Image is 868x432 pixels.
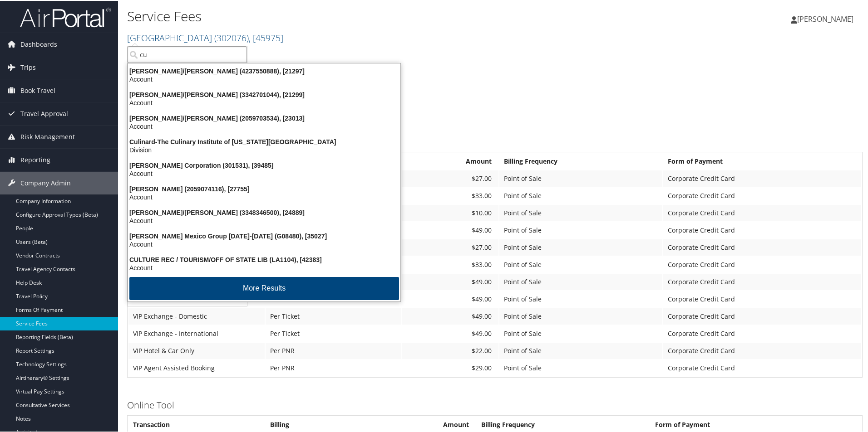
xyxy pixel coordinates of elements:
td: $27.00 [402,170,499,186]
div: Division [123,145,406,153]
td: $10.00 [402,204,499,220]
td: Corporate Credit Card [663,273,861,289]
div: CULTURE REC / TOURISM/OFF OF STATE LIB (LA1104), [42383] [123,255,406,263]
div: [PERSON_NAME]/[PERSON_NAME] (2059703534), [23013] [123,113,406,121]
td: Point of Sale [499,359,662,375]
td: Point of Sale [499,256,662,272]
td: Corporate Credit Card [663,187,861,203]
div: [PERSON_NAME]/[PERSON_NAME] (3348346500), [24889] [123,208,406,216]
td: $49.00 [402,307,499,324]
span: Company Admin [20,171,71,194]
a: [GEOGRAPHIC_DATA] [127,31,283,43]
td: $49.00 [402,325,499,341]
div: Account [123,98,406,106]
div: Culinard-The Culinary Institute of [US_STATE][GEOGRAPHIC_DATA] [123,137,406,145]
th: Form of Payment [663,152,861,169]
td: Per Ticket [266,325,401,341]
div: Account [123,74,406,83]
div: [PERSON_NAME]/[PERSON_NAME] (4237550888), [21297] [123,66,406,74]
h1: Service Fees [127,6,617,25]
th: Billing [266,416,372,432]
span: , [ 45975 ] [249,31,283,43]
td: Per Ticket [266,307,401,324]
td: Point of Sale [499,307,662,324]
button: More Results [129,276,399,299]
td: Corporate Credit Card [663,221,861,238]
span: ( 302076 ) [214,31,249,43]
td: $33.00 [402,187,499,203]
td: $49.00 [402,290,499,306]
td: VIP Exchange - Domestic [128,307,265,324]
div: Account [123,239,406,248]
span: Trips [20,55,36,78]
td: Point of Sale [499,204,662,220]
td: $33.00 [402,256,499,272]
td: Per PNR [266,359,401,375]
td: Point of Sale [499,342,662,358]
td: Per PNR [266,342,401,358]
div: [PERSON_NAME] Mexico Group [DATE]-[DATE] (G08480), [35027] [123,231,406,239]
span: Book Travel [20,78,55,101]
td: $49.00 [402,273,499,289]
div: Account [123,192,406,200]
th: Billing Frequency [499,152,662,169]
h3: Full Service Agent [127,135,863,147]
td: Point of Sale [499,221,662,238]
td: VIP Hotel & Car Only [128,342,265,358]
div: Account [123,121,406,130]
td: $49.00 [402,221,499,238]
div: Account [123,263,406,271]
td: Corporate Credit Card [663,238,861,255]
td: VIP Exchange - International [128,325,265,341]
div: Account [123,169,406,177]
td: Point of Sale [499,290,662,306]
span: Risk Management [20,125,75,147]
img: airportal-logo.png [20,6,111,27]
a: [PERSON_NAME] [791,5,863,32]
th: Form of Payment [651,416,861,432]
td: VIP Agent Assisted Booking [128,359,265,375]
span: Travel Approval [20,102,68,124]
td: $22.00 [402,342,499,358]
td: Point of Sale [499,325,662,341]
td: Corporate Credit Card [663,307,861,324]
th: Transaction [128,416,265,432]
span: Dashboards [20,32,57,55]
h3: Online Tool [127,398,863,411]
input: Search Accounts [128,45,247,62]
td: Corporate Credit Card [663,359,861,375]
td: Point of Sale [499,170,662,186]
th: Amount [402,152,499,169]
td: Corporate Credit Card [663,290,861,306]
td: Corporate Credit Card [663,170,861,186]
span: Reporting [20,148,50,170]
td: Point of Sale [499,273,662,289]
td: $29.00 [402,359,499,375]
td: Point of Sale [499,238,662,255]
td: Corporate Credit Card [663,204,861,220]
td: Point of Sale [499,187,662,203]
td: Corporate Credit Card [663,325,861,341]
div: [PERSON_NAME] (2059074116), [27755] [123,184,406,192]
th: Amount [373,416,476,432]
h1: [GEOGRAPHIC_DATA] [127,99,863,118]
div: Account [123,216,406,224]
th: Billing Frequency [477,416,650,432]
div: [PERSON_NAME] Corporation (301531), [39485] [123,160,406,169]
td: $27.00 [402,238,499,255]
div: [PERSON_NAME]/[PERSON_NAME] (3342701044), [21299] [123,90,406,98]
td: Corporate Credit Card [663,342,861,358]
td: Corporate Credit Card [663,256,861,272]
span: [PERSON_NAME] [797,13,853,23]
